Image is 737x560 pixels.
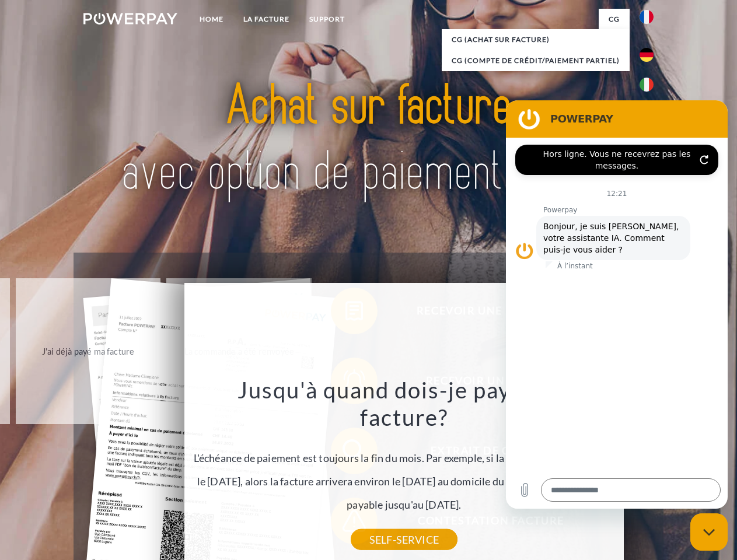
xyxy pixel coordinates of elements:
[640,48,654,62] img: de
[23,343,154,359] div: J'ai déjà payé ma facture
[351,529,457,550] a: SELF-SERVICE
[233,9,299,30] a: LA FACTURE
[83,13,177,24] img: logo-powerpay-white.svg
[599,9,630,30] a: CG
[190,9,233,30] a: Home
[640,10,654,24] img: fr
[299,9,355,30] a: Support
[690,513,728,551] iframe: Bouton de lancement de la fenêtre de messagerie, conversation en cours
[191,376,617,432] h3: Jusqu'à quand dois-je payer ma facture?
[111,56,626,223] img: title-powerpay_fr.svg
[442,50,630,71] a: CG (Compte de crédit/paiement partiel)
[506,100,728,509] iframe: Fenêtre de messagerie
[640,78,654,92] img: it
[442,29,630,50] a: CG (achat sur facture)
[191,376,617,540] div: L'échéance de paiement est toujours la fin du mois. Par exemple, si la commande a été passée le [...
